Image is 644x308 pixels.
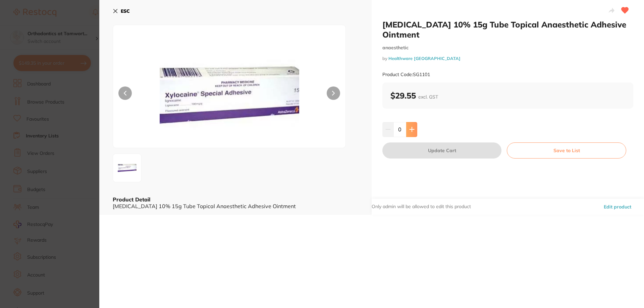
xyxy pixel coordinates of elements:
[418,94,438,100] span: excl. GST
[382,45,633,51] small: anaesthetic
[382,56,633,61] small: by
[113,196,150,203] b: Product Detail
[390,90,438,101] b: $29.55
[113,5,130,17] button: ESC
[113,203,358,209] div: [MEDICAL_DATA] 10% 15g Tube Topical Anaesthetic Adhesive Ointment
[121,8,130,14] b: ESC
[115,160,139,176] img: MDEuNDAgQU0ucG5n
[382,19,633,40] h2: [MEDICAL_DATA] 10% 15g Tube Topical Anaesthetic Adhesive Ointment
[160,42,299,148] img: MDEuNDAgQU0ucG5n
[372,203,471,210] p: Only admin will be allowed to edit this product
[382,72,430,77] small: Product Code: SG1101
[602,199,633,215] button: Edit product
[507,142,626,159] button: Save to List
[382,142,501,159] button: Update Cart
[388,56,461,61] a: Healthware [GEOGRAPHIC_DATA]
